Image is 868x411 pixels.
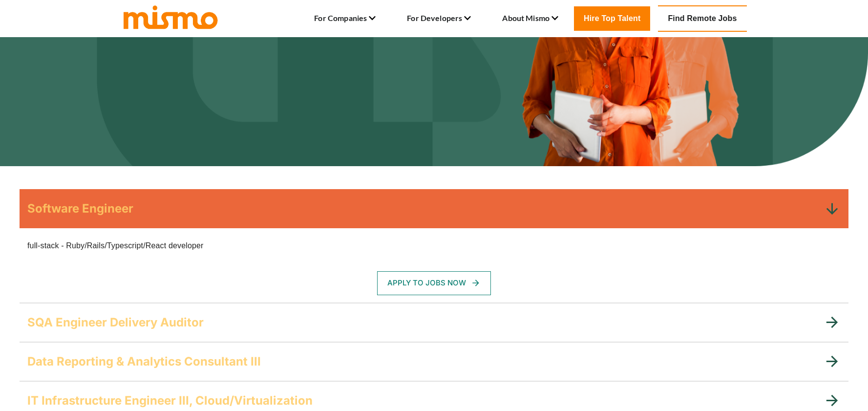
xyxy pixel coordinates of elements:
[20,342,848,381] div: Data Reporting & Analytics Consultant III
[27,354,261,369] h5: Data Reporting & Analytics Consultant III
[658,5,746,32] a: Find Remote Jobs
[27,241,204,250] span: full-stack - Ruby/Rails/Typescript/React developer
[314,10,376,27] li: For Companies
[574,6,650,31] a: Hire Top Talent
[377,271,491,295] button: Apply To Jobs Now
[20,189,848,228] div: Software Engineer
[20,228,848,303] div: Software Engineer
[122,3,219,30] img: logo
[27,201,133,216] h5: Software Engineer
[502,10,558,27] li: About Mismo
[20,303,848,342] div: SQA Engineer Delivery Auditor
[27,315,204,330] h5: SQA Engineer Delivery Auditor
[27,393,313,409] h5: IT Infrastructure Engineer III, Cloud/Virtualization
[407,10,471,27] li: For Developers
